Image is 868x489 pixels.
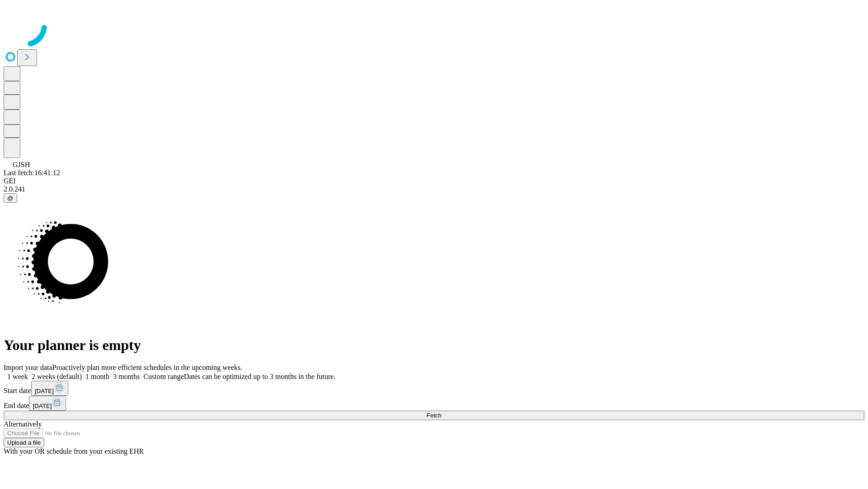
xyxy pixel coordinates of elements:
[4,177,864,185] div: GEI
[4,193,17,203] button: @
[113,373,140,380] span: 3 months
[4,438,44,447] button: Upload a file
[7,373,28,380] span: 1 week
[4,185,864,193] div: 2.0.241
[31,381,68,396] button: [DATE]
[4,381,864,396] div: Start date
[143,373,184,380] span: Custom range
[32,373,82,380] span: 2 weeks (default)
[7,195,14,201] span: @
[13,161,30,168] span: GJSH
[52,364,242,371] span: Proactively plan more efficient schedules in the upcoming weeks.
[4,447,144,455] span: With your OR schedule from your existing EHR
[4,411,864,420] button: Fetch
[85,373,109,380] span: 1 month
[426,412,441,419] span: Fetch
[4,420,42,428] span: Alternatively
[35,388,54,394] span: [DATE]
[4,396,864,411] div: End date
[184,373,335,380] span: Dates can be optimized up to 3 months in the future.
[4,337,864,354] h1: Your planner is empty
[4,364,52,371] span: Import your data
[29,396,66,411] button: [DATE]
[33,403,52,409] span: [DATE]
[4,169,60,177] span: Last fetch: 16:41:12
